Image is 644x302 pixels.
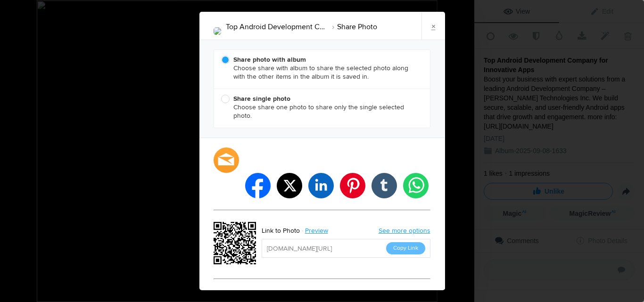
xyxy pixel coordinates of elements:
[403,173,429,198] li: whatsapp
[245,173,271,198] li: facebook
[233,95,290,103] b: Share single photo
[214,222,259,267] div: https://slickpic.us/18321209MmNY
[262,225,300,237] div: Link to Photo
[340,173,365,198] li: pinterest
[233,56,306,64] b: Share photo with album
[386,242,425,254] button: Copy Link
[372,173,397,198] li: tumblr
[300,225,335,237] a: Preview
[327,19,377,35] li: Share Photo
[421,12,445,40] a: ×
[221,56,418,81] span: Choose share with album to share the selected photo along with the other items in the album it is...
[277,173,302,198] li: twitter
[226,19,327,35] li: Top Android Development Company for Innovative Apps
[214,27,221,35] img: Android_Development_Company.jpg
[379,227,430,235] a: See more options
[221,95,418,120] span: Choose share one photo to share only the single selected photo.
[308,173,334,198] li: linkedin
